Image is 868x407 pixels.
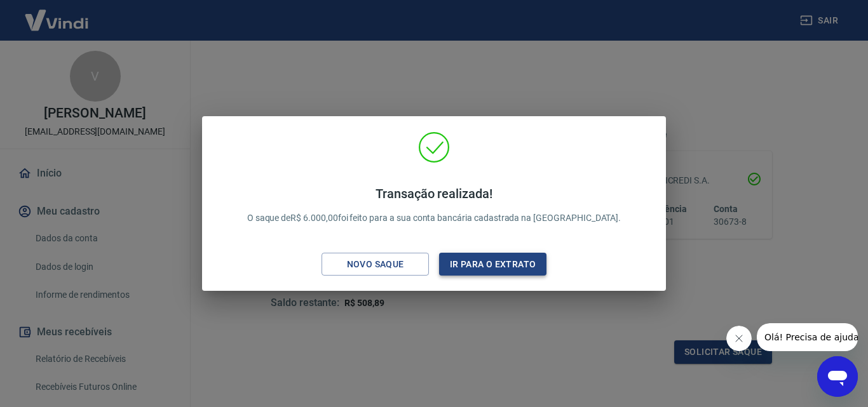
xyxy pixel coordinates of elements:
h4: Transação realizada! [247,186,621,201]
button: Ir para o extrato [439,253,546,276]
iframe: Mensagem da empresa [757,323,858,351]
span: Olá! Precisa de ajuda? [8,9,107,19]
p: O saque de R$ 6.000,00 foi feito para a sua conta bancária cadastrada na [GEOGRAPHIC_DATA]. [247,186,621,225]
button: Novo saque [322,253,429,276]
div: Novo saque [332,257,419,272]
iframe: Botão para abrir a janela de mensagens [817,356,858,397]
iframe: Fechar mensagem [726,326,752,351]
